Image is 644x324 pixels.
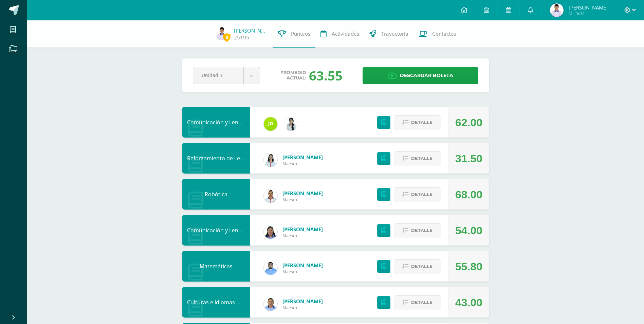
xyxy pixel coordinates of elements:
span: Actividades [332,30,359,37]
span: Maestro [282,233,323,238]
button: Detalle [394,295,441,309]
span: Descargar boleta [400,67,453,84]
span: Trayectoria [381,30,408,37]
span: Maestro [282,161,323,166]
div: Robótica [182,179,250,210]
img: 937d777aa527c70189f9fb3facc5f1f6.png [284,117,298,131]
span: Punteos [291,30,310,37]
a: 25195 [234,34,249,41]
img: 8a517a26fde2b7d9032ce51f9264dd8d.png [264,225,277,239]
span: [PERSON_NAME] [569,4,608,11]
div: Matemáticas [182,251,250,282]
div: Reforzamiento de Lectura [182,143,250,174]
span: Unidad 3 [202,67,235,83]
button: Detalle [394,259,441,273]
a: [PERSON_NAME] [282,262,323,269]
div: 54.00 [455,215,482,246]
button: Detalle [394,223,441,237]
span: Detalle [411,224,433,237]
img: 54ea75c2c4af8710d6093b43030d56ea.png [264,261,277,275]
img: ee48be0ea3c54553fe66209c3883ed6b.png [550,3,564,17]
a: Punteos [273,20,315,48]
span: Detalle [411,116,433,129]
div: 63.55 [309,67,343,84]
span: Detalle [411,152,433,165]
a: Descargar boleta [363,67,478,84]
div: 43.00 [455,287,482,318]
span: Detalle [411,188,433,201]
span: Promedio actual: [280,70,306,81]
span: Maestro [282,197,323,202]
a: [PERSON_NAME] [234,27,268,34]
a: [PERSON_NAME] [282,298,323,305]
div: Comunicación y Lenguaje Idioma Español [182,215,250,246]
div: 68.00 [455,179,482,210]
div: 31.50 [455,143,482,174]
a: Unidad 3 [193,67,260,84]
span: 8 [223,33,231,41]
div: Comunicación y Lenguaje, Idioma Extranjero [182,107,250,138]
a: Actividades [315,20,364,48]
span: Maestro [282,269,323,274]
div: Culturas e Idiomas Mayas Garífuna o Xinca [182,287,250,318]
span: Mi Perfil [569,10,608,16]
img: ee48be0ea3c54553fe66209c3883ed6b.png [215,26,229,40]
img: 58211983430390fd978f7a65ba7f1128.png [264,297,277,311]
a: [PERSON_NAME] [282,154,323,161]
img: 2c9694ff7bfac5f5943f65b81010a575.png [264,189,277,203]
a: [PERSON_NAME] [282,190,323,197]
span: Detalle [411,296,433,309]
span: Contactos [432,30,456,37]
button: Detalle [394,151,441,165]
a: Trayectoria [364,20,413,48]
a: [PERSON_NAME] [282,226,323,233]
img: 79eb5cb28572fb7ebe1e28c28929b0fa.png [264,117,277,131]
span: Detalle [411,260,433,273]
button: Detalle [394,187,441,201]
span: Maestro [282,305,323,310]
a: Contactos [413,20,461,48]
div: 62.00 [455,107,482,138]
img: a2a68af206104431f9ff9193871d4f52.png [264,153,277,167]
button: Detalle [394,115,441,129]
div: 55.80 [455,251,482,282]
